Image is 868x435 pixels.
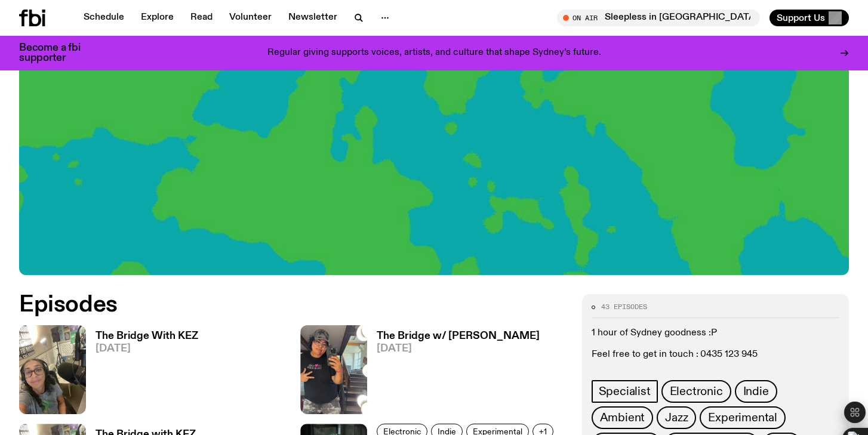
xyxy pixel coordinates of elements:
button: Support Us [769,10,849,26]
a: Newsletter [281,10,344,26]
a: Jazz [657,406,696,429]
h3: The Bridge With KEZ [96,331,198,341]
h3: Become a fbi supporter [19,43,96,63]
button: On AirSleepless in [GEOGRAPHIC_DATA] [557,10,760,26]
span: Support Us [777,13,825,23]
span: Specialist [599,385,651,398]
span: [DATE] [96,344,198,354]
a: Indie [735,380,777,403]
span: [DATE] [377,344,540,354]
a: Schedule [76,10,131,26]
a: Specialist [592,380,658,403]
span: 43 episodes [601,304,647,310]
a: The Bridge w/ [PERSON_NAME][DATE] [367,331,540,414]
a: Explore [134,10,181,26]
span: Experimental [708,411,777,424]
a: Experimental [700,406,786,429]
a: Ambient [592,406,654,429]
a: The Bridge With KEZ[DATE] [86,331,198,414]
span: Indie [743,385,769,398]
span: Ambient [600,411,645,424]
h2: Episodes [19,294,568,316]
span: Electronic [670,385,723,398]
a: Read [183,10,220,26]
h3: The Bridge w/ [PERSON_NAME] [377,331,540,341]
p: 1 hour of Sydney goodness :P [592,328,839,339]
a: Volunteer [222,10,279,26]
p: Feel free to get in touch : 0435 123 945 [592,349,839,360]
p: Regular giving supports voices, artists, and culture that shape Sydney’s future. [267,48,601,58]
span: Jazz [665,411,688,424]
a: Electronic [661,380,731,403]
